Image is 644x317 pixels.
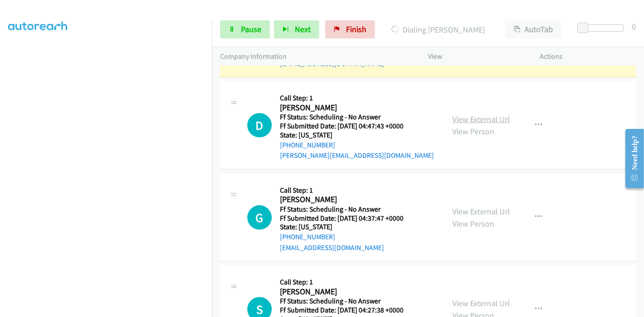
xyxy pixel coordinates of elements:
[247,205,272,230] h1: G
[247,113,272,137] div: The call is yet to be attempted
[280,297,415,306] h5: Ff Status: Scheduling - No Answer
[428,51,524,62] p: View
[325,20,375,38] a: Finish
[280,278,415,287] h5: Call Step: 1
[280,243,384,252] a: [EMAIL_ADDRESS][DOMAIN_NAME]
[280,141,335,149] a: [PHONE_NUMBER]
[387,24,489,36] p: Dialing [PERSON_NAME]
[295,24,311,34] span: Next
[618,123,644,194] iframe: Resource Center
[280,232,335,241] a: [PHONE_NUMBER]
[452,218,494,229] a: View Person
[280,205,415,214] h5: Ff Status: Scheduling - No Answer
[220,51,412,62] p: Company Information
[280,122,434,131] h5: Ff Submitted Date: [DATE] 04:47:43 +0000
[280,214,415,223] h5: Ff Submitted Date: [DATE] 04:37:47 +0000
[280,222,415,232] h5: State: [US_STATE]
[280,113,434,122] h5: Ff Status: Scheduling - No Answer
[247,205,272,230] div: The call is yet to be attempted
[540,51,636,62] p: Actions
[280,94,434,103] h5: Call Step: 1
[247,113,272,137] h1: D
[452,298,510,308] a: View External Url
[505,20,562,38] button: AutoTab
[241,24,261,34] span: Pause
[280,103,415,113] h2: [PERSON_NAME]
[280,186,415,195] h5: Call Step: 1
[346,24,366,34] span: Finish
[280,287,415,297] h2: [PERSON_NAME]
[274,20,319,38] button: Next
[632,20,636,33] div: 0
[280,306,415,315] h5: Ff Submitted Date: [DATE] 04:27:38 +0000
[452,206,510,217] a: View External Url
[582,24,624,32] div: Delay between calls (in seconds)
[452,114,510,124] a: View External Url
[280,194,415,205] h2: [PERSON_NAME]
[452,126,494,137] a: View Person
[220,20,270,38] a: Pause
[280,151,434,160] a: [PERSON_NAME][EMAIL_ADDRESS][DOMAIN_NAME]
[280,59,384,68] a: [EMAIL_ADDRESS][DOMAIN_NAME]
[280,131,434,140] h5: State: [US_STATE]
